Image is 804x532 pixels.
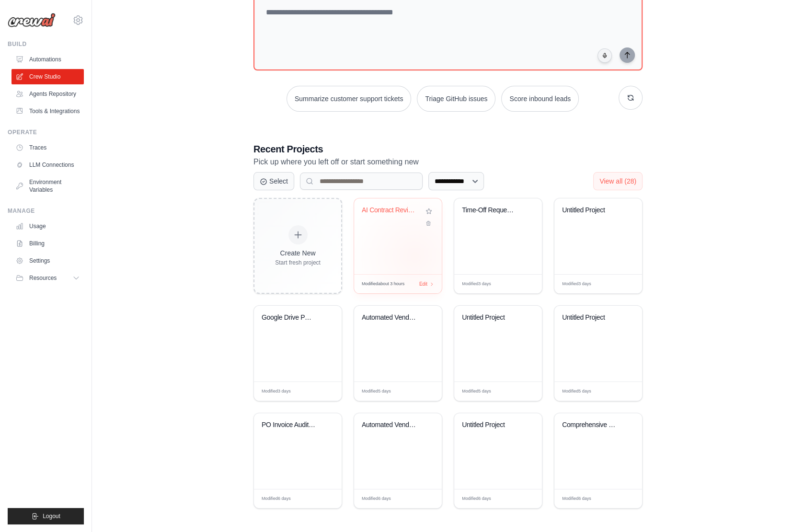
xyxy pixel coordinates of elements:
[11,52,84,67] a: Automations
[275,259,321,266] div: Start fresh project
[501,86,579,112] button: Score inbound leads
[362,313,420,322] div: Automated Vendor Risk Assessment
[8,508,84,524] button: Logout
[11,140,84,155] a: Traces
[362,388,391,395] span: Modified 5 days
[262,421,320,429] div: PO Invoice Audit & Industry Intelligence System
[562,206,620,215] div: Untitled Project
[8,40,84,48] div: Build
[11,219,84,234] a: Usage
[275,248,321,258] div: Create New
[11,236,84,251] a: Billing
[43,512,60,520] span: Logout
[11,104,84,119] a: Tools & Integrations
[562,281,591,288] span: Modified 3 days
[619,86,643,110] button: Get new suggestions
[253,156,643,168] p: Pick up where you left off or start something new
[29,274,57,282] span: Resources
[620,280,628,288] span: Edit
[8,207,84,215] div: Manage
[253,142,643,156] h3: Recent Projects
[562,496,591,502] span: Modified 6 days
[562,313,620,322] div: Untitled Project
[419,280,427,288] span: Edit
[8,13,56,27] img: Logo
[519,280,528,288] span: Edit
[462,206,520,215] div: Time-Off Request Automation
[519,388,528,395] span: Edit
[462,281,491,288] span: Modified 3 days
[262,388,291,395] span: Modified 3 days
[419,388,427,395] span: Edit
[319,495,327,502] span: Edit
[424,219,434,228] button: Delete project
[362,496,391,502] span: Modified 6 days
[593,172,643,190] button: View all (28)
[11,157,84,173] a: LLM Connections
[253,172,294,190] button: Select
[11,174,84,197] a: Environment Variables
[562,388,591,395] span: Modified 5 days
[519,495,528,502] span: Edit
[11,69,84,84] a: Crew Studio
[462,313,520,322] div: Untitled Project
[262,313,320,322] div: Google Drive PDF Processor
[362,421,420,429] div: Automated Vendor Due Diligence System
[462,421,520,429] div: Untitled Project
[319,388,327,395] span: Edit
[362,206,420,215] div: AI Contract Review & Negotiation System
[11,270,84,286] button: Resources
[417,86,495,112] button: Triage GitHub issues
[8,128,84,136] div: Operate
[620,495,628,502] span: Edit
[424,206,434,217] button: Add to favorites
[11,86,84,102] a: Agents Repository
[599,177,636,185] span: View all (28)
[262,496,291,502] span: Modified 6 days
[419,495,427,502] span: Edit
[362,281,404,288] span: Modified about 3 hours
[597,48,612,63] button: Click to speak your automation idea
[462,496,491,502] span: Modified 6 days
[287,86,411,112] button: Summarize customer support tickets
[620,388,628,395] span: Edit
[462,388,491,395] span: Modified 5 days
[562,421,620,429] div: Comprehensive Vendor Due Diligence Automation
[11,253,84,268] a: Settings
